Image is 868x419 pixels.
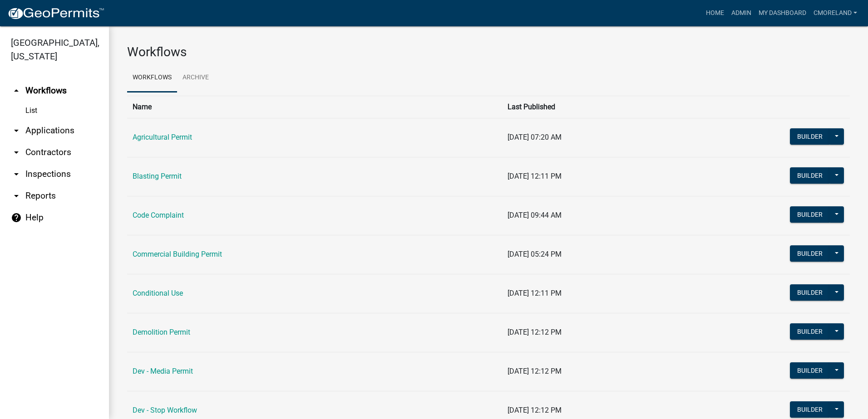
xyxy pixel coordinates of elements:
[790,401,830,418] button: Builder
[790,245,830,262] button: Builder
[133,133,192,141] a: Agricultural Permit
[790,284,830,301] button: Builder
[508,250,562,258] span: [DATE] 05:24 PM
[502,96,725,118] th: Last Published
[508,172,562,180] span: [DATE] 12:11 PM
[790,128,830,145] button: Builder
[133,289,183,297] a: Conditional Use
[127,63,177,93] a: Workflows
[133,172,182,180] a: Blasting Permit
[11,85,22,96] i: arrow_drop_up
[133,250,222,258] a: Commercial Building Permit
[508,289,562,297] span: [DATE] 12:11 PM
[810,5,861,22] a: cmoreland
[133,406,197,414] a: Dev - Stop Workflow
[755,5,810,22] a: My Dashboard
[11,147,22,158] i: arrow_drop_down
[790,167,830,184] button: Builder
[790,206,830,223] button: Builder
[11,125,22,136] i: arrow_drop_down
[133,211,184,219] a: Code Complaint
[508,133,562,141] span: [DATE] 07:20 AM
[728,5,755,22] a: Admin
[702,5,728,22] a: Home
[133,367,193,375] a: Dev - Media Permit
[508,211,562,219] span: [DATE] 09:44 AM
[133,328,190,336] a: Demolition Permit
[790,323,830,340] button: Builder
[11,212,22,223] i: help
[508,406,562,414] span: [DATE] 12:12 PM
[177,63,214,93] a: Archive
[11,190,22,201] i: arrow_drop_down
[508,328,562,336] span: [DATE] 12:12 PM
[790,362,830,379] button: Builder
[11,169,22,180] i: arrow_drop_down
[127,44,850,60] h3: Workflows
[508,367,562,375] span: [DATE] 12:12 PM
[127,96,502,118] th: Name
